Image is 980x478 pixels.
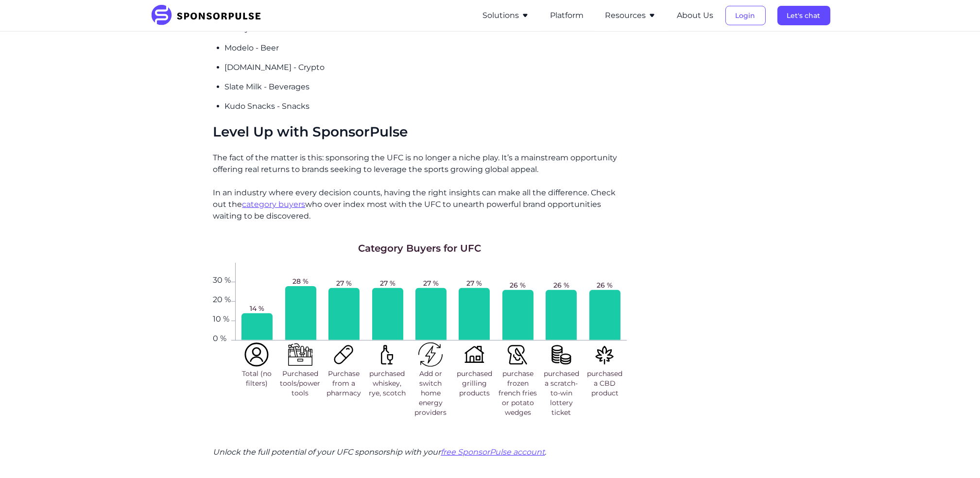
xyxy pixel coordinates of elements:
img: SponsorPulse [150,5,268,26]
button: Resources [605,10,656,21]
a: Platform [550,11,584,20]
h2: Level Up with SponsorPulse [213,124,627,140]
p: In an industry where every decision counts, having the right insights can make all the difference... [213,187,627,222]
iframe: Chat Widget [931,431,980,478]
span: 28 % [292,276,309,286]
h1: Category Buyers for UFC [359,241,481,255]
span: 26 % [510,280,526,290]
i: . [545,447,547,457]
span: Total (no filters) [237,369,277,388]
span: purchase frozen french fries or potato wedges [498,369,538,417]
button: About Us [677,10,714,21]
span: 27 % [336,278,352,288]
p: Modelo - Beer [225,42,627,54]
a: free SponsorPulse account [441,447,545,457]
span: purchased grilling products [454,369,494,398]
i: Unlock the full potential of your UFC sponsorship with your [213,447,441,457]
span: Add or switch home energy providers [411,369,451,417]
span: 20 % [213,296,231,302]
span: 10 % [213,315,231,321]
p: [DOMAIN_NAME] - Crypto [225,62,627,73]
a: About Us [677,11,714,20]
button: Platform [550,10,584,21]
a: Login [725,11,766,20]
span: 14 % [250,304,264,313]
a: Let's chat [777,11,830,20]
button: Let's chat [777,6,830,25]
p: Kudo Snacks - Snacks [225,101,627,112]
span: 26 % [597,280,613,290]
span: Purchased tools/power tools [280,369,320,398]
span: 27 % [466,278,482,288]
span: 0 % [213,335,231,341]
span: 27 % [380,278,395,288]
p: Slate Milk - Beverages [225,81,627,93]
span: purchased whiskey, rye, scotch [367,369,407,398]
p: The fact of the matter is this: sponsoring the UFC is no longer a niche play. It’s a mainstream o... [213,152,627,175]
span: 27 % [423,278,439,288]
a: category buyers [242,200,306,209]
span: purchased a scratch-to-win lottery ticket [541,369,581,417]
button: Solutions [483,10,529,21]
span: 26 % [553,280,569,290]
button: Login [725,6,766,25]
span: 30 % [213,276,231,282]
span: Purchase from a pharmacy [324,369,364,398]
span: purchased a CBD product [585,369,625,398]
